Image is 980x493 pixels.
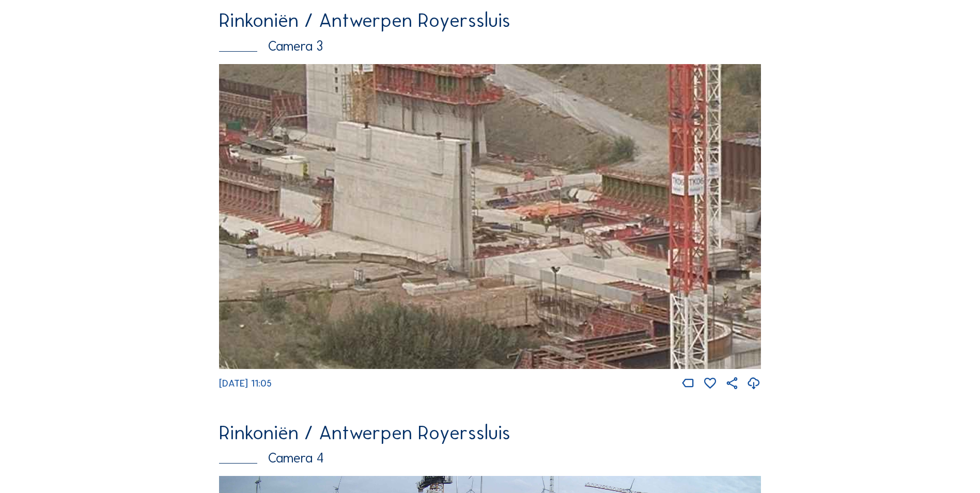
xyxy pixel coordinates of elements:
img: Image [219,64,761,369]
div: Rinkoniën / Antwerpen Royerssluis [219,423,761,442]
div: Camera 4 [219,451,761,465]
span: [DATE] 11:05 [219,377,272,389]
div: Camera 3 [219,39,761,53]
div: Rinkoniën / Antwerpen Royerssluis [219,11,761,30]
